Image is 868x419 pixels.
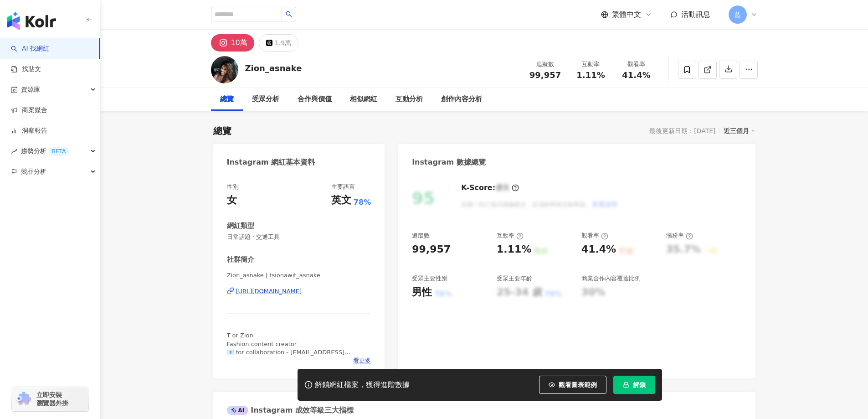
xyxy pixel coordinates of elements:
span: 活動訊息 [681,10,710,19]
div: 追蹤數 [412,232,430,240]
div: Zion_asnake [245,62,302,74]
div: 互動率 [497,232,524,240]
span: Zion_asnake | tsionawit_asnake [227,271,371,279]
div: AI [227,406,249,415]
div: 最後更新日期：[DATE] [649,127,715,134]
div: 總覽 [220,94,234,105]
div: 互動分析 [395,94,423,105]
div: 相似網紅 [350,94,377,105]
span: 日常話題 · 交通工具 [227,233,371,241]
div: 總覽 [213,124,231,137]
div: 41.4% [581,243,616,257]
span: search [286,11,292,17]
a: 商案媒合 [11,106,47,115]
a: 找貼文 [11,65,41,74]
div: 互動率 [574,60,608,69]
div: 網紅類型 [227,221,254,231]
div: 社群簡介 [227,255,254,264]
div: 1.9萬 [275,36,291,49]
span: rise [11,148,17,155]
div: 10萬 [231,36,247,49]
img: chrome extension [15,392,32,406]
div: 99,957 [412,243,451,257]
span: 99,957 [529,70,561,80]
div: 近三個月 [724,125,755,137]
button: 1.9萬 [259,34,298,52]
span: 繁體中文 [612,10,641,20]
div: 1.11% [497,243,531,257]
div: K-Score : [461,183,519,193]
a: 洞察報告 [11,126,47,135]
a: chrome extension立即安裝 瀏覽器外掛 [12,387,88,411]
div: [URL][DOMAIN_NAME] [236,287,302,295]
span: 41.4% [622,71,650,80]
div: 追蹤數 [528,60,563,69]
a: [URL][DOMAIN_NAME] [227,287,371,295]
div: 創作內容分析 [441,94,482,105]
button: 10萬 [211,34,254,52]
span: 78% [354,197,371,207]
button: 觀看圖表範例 [539,376,606,394]
span: 看更多 [353,357,371,365]
div: 漲粉率 [666,232,693,240]
div: 解鎖網紅檔案，獲得進階數據 [315,380,410,390]
button: 解鎖 [613,376,655,394]
div: 男性 [412,285,432,300]
div: 觀看率 [581,232,608,240]
img: logo [7,12,56,30]
div: 女 [227,193,237,207]
div: 合作與價值 [298,94,332,105]
div: 觀看率 [619,60,654,69]
div: 英文 [331,193,351,207]
div: Instagram 數據總覽 [412,157,486,167]
div: BETA [48,147,69,156]
div: 性別 [227,183,239,191]
div: 商業合作內容覆蓋比例 [581,274,641,283]
span: 資源庫 [21,79,40,100]
span: 1.11% [576,71,605,80]
a: searchAI 找網紅 [11,44,49,53]
span: 觀看圖表範例 [559,381,597,388]
img: KOL Avatar [211,56,238,83]
div: 主要語言 [331,183,355,191]
span: lock [623,382,629,388]
span: 趨勢分析 [21,141,69,161]
div: 受眾分析 [252,94,279,105]
div: Instagram 成效等級三大指標 [227,405,354,415]
span: 解鎖 [633,381,646,388]
span: 立即安裝 瀏覽器外掛 [36,391,68,407]
span: T or Zion Fashion content creator 📧 for collaboration - [EMAIL_ADDRESS][DOMAIN_NAME] . . 📍[GEOGRA... [227,332,351,388]
div: Instagram 網紅基本資料 [227,157,315,167]
span: 藍 [734,10,741,20]
div: 受眾主要年齡 [497,274,532,283]
span: 競品分析 [21,161,46,182]
div: 受眾主要性別 [412,274,447,283]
